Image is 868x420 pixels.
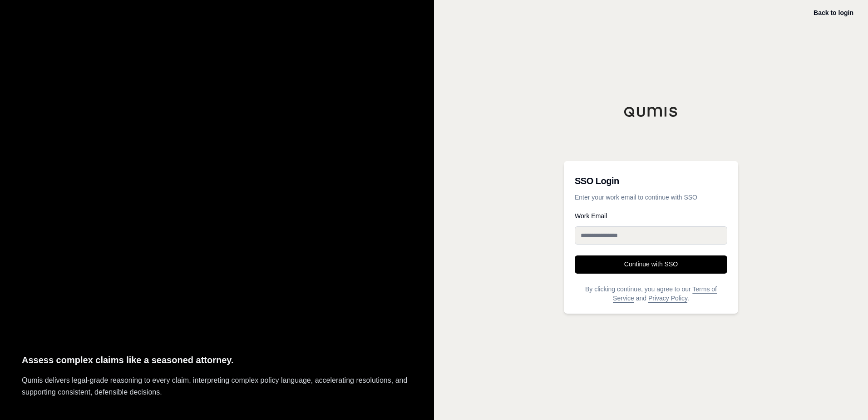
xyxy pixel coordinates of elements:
[575,213,727,219] label: Work Email
[575,285,727,303] p: By clicking continue, you agree to our and .
[22,353,412,368] p: Assess complex claims like a seasoned attorney.
[22,375,412,398] p: Qumis delivers legal-grade reasoning to every claim, interpreting complex policy language, accele...
[575,172,727,190] h3: SSO Login
[575,255,727,274] button: Continue with SSO
[575,193,727,202] p: Enter your work email to continue with SSO
[624,106,678,117] img: Qumis
[648,295,687,302] a: Privacy Policy
[814,9,853,16] a: Back to login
